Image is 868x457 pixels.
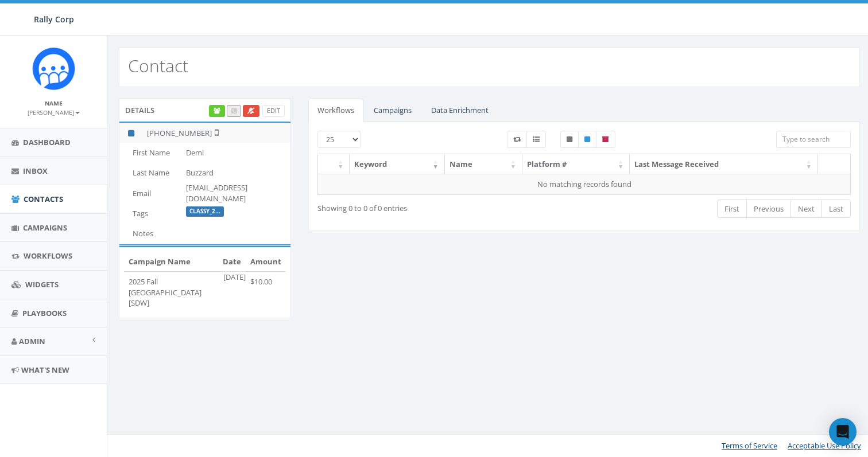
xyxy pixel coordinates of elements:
td: $10.00 [246,272,286,313]
span: Dashboard [23,137,71,147]
a: Edit [262,105,285,117]
th: Last Message Received: activate to sort column ascending [630,154,818,174]
th: Amount [246,252,286,272]
th: : activate to sort column ascending [318,154,350,174]
span: Contacts [24,194,63,204]
td: [EMAIL_ADDRESS][DOMAIN_NAME] [181,182,290,204]
i: Not Validated [212,128,219,137]
span: Rally Corp [34,14,74,25]
label: Archived [596,131,615,148]
td: Last Name [119,163,181,183]
span: Workflows [24,251,72,261]
a: Enrich Contact [209,105,225,117]
th: Name: activate to sort column ascending [445,154,522,174]
td: First Name [119,143,181,163]
a: Opt Out Contact [243,105,259,117]
small: [PERSON_NAME] [28,108,80,116]
input: Type to search [776,131,851,148]
a: Workflows [308,99,363,122]
td: No matching records found [318,174,851,194]
a: First [717,200,747,218]
a: Previous [746,200,791,218]
td: Tags [119,204,181,224]
td: [DATE] [218,272,246,313]
span: What's New [21,365,69,375]
a: [PERSON_NAME] [28,107,80,117]
i: This phone number is subscribed and will receive texts. [128,130,134,137]
span: Widgets [25,279,59,290]
span: Inbox [23,166,48,176]
td: Notes [119,224,181,244]
span: Call this contact by routing a call through the phone number listed in your profile. [231,106,237,115]
label: Workflow [507,131,527,148]
label: Menu [526,131,546,148]
td: Buzzard [181,163,290,183]
div: Showing 0 to 0 of 0 entries [317,198,529,214]
span: Campaigns [23,222,67,233]
a: Terms of Service [722,440,777,451]
a: Next [790,200,822,218]
td: Email [119,182,181,204]
th: Platform #: activate to sort column ascending [522,154,630,174]
label: classy_2025 Fall Syracuse University [SDW] [186,206,224,217]
th: Keyword: activate to sort column ascending [350,154,445,174]
div: Details [119,99,291,122]
a: Acceptable Use Policy [788,440,861,451]
small: Name [45,99,63,107]
td: Demi [181,143,290,163]
label: Unpublished [560,131,579,148]
span: Admin [19,336,45,346]
a: Campaigns [365,99,421,122]
img: Icon_1.png [32,47,75,90]
h2: Contact [128,56,188,75]
a: Data Enrichment [422,99,498,122]
div: Open Intercom Messenger [829,418,857,446]
td: [PHONE_NUMBER] [142,123,290,143]
td: 2025 Fall [GEOGRAPHIC_DATA] [SDW] [124,272,218,313]
label: Published [578,131,596,148]
a: Last [821,200,851,218]
span: Playbooks [22,308,67,318]
th: Date [218,252,246,272]
th: Campaign Name [124,252,218,272]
